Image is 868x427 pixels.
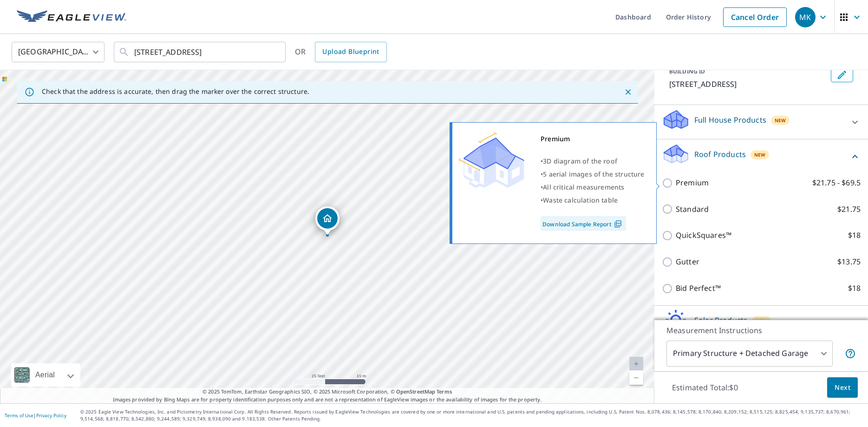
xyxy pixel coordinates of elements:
p: $21.75 [837,204,861,215]
p: $18 [848,282,861,294]
div: Aerial [11,363,80,387]
img: EV Logo [17,10,126,24]
p: $21.75 - $69.5 [812,177,861,189]
p: $13.75 [837,256,861,268]
button: Edit building 1 [831,67,853,82]
span: Waste calculation table [543,196,618,204]
p: Estimated Total: $0 [665,377,745,398]
p: $18 [848,230,861,241]
button: Next [827,377,858,398]
a: Current Level 20, Zoom In Disabled [629,357,643,371]
div: • [541,168,645,181]
span: New [775,117,786,124]
p: | [5,413,66,418]
span: Your report will include the primary structure and a detached garage if one exists. [845,348,856,359]
span: Next [835,382,850,394]
span: 3D diagram of the roof [543,157,617,165]
img: Pdf Icon [612,220,624,228]
div: Dropped pin, building 1, Residential property, 65 Seminary Ave Dayton, OH 45403 [315,206,339,235]
div: Primary Structure + Detached Garage [666,341,833,367]
span: 5 aerial images of the structure [543,170,644,178]
p: © 2025 Eagle View Technologies, Inc. and Pictometry International Corp. All Rights Reserved. Repo... [80,408,863,422]
div: Full House ProductsNew [662,109,861,135]
span: Upload Blueprint [322,46,379,58]
img: Premium [459,132,524,188]
span: New [756,317,767,325]
p: QuickSquares™ [676,230,731,241]
p: Standard [676,204,709,215]
div: Aerial [33,363,58,387]
a: Upload Blueprint [315,42,386,62]
div: • [541,194,645,207]
div: • [541,181,645,194]
p: Check that the address is accurate, then drag the marker over the correct structure. [42,87,309,96]
p: Solar Products [694,315,747,326]
input: Search by address or latitude-longitude [134,39,267,65]
p: Premium [676,177,709,189]
a: Current Level 20, Zoom Out [629,371,643,385]
span: All critical measurements [543,183,624,191]
div: • [541,155,645,168]
div: OR [295,42,387,62]
p: Bid Perfect™ [676,282,721,294]
p: Roof Products [694,149,746,160]
p: BUILDING ID [669,67,705,75]
p: [STREET_ADDRESS] [669,79,827,90]
div: Roof ProductsNew [662,143,861,170]
p: Measurement Instructions [666,325,856,336]
div: MK [795,7,816,27]
a: Cancel Order [723,7,787,27]
div: Premium [541,132,645,145]
span: New [754,151,766,158]
a: OpenStreetMap [396,388,435,395]
p: Full House Products [694,114,766,125]
div: [GEOGRAPHIC_DATA] [12,39,104,65]
a: Terms of Use [5,412,33,419]
button: Close [622,86,634,98]
p: Gutter [676,256,699,268]
span: © 2025 TomTom, Earthstar Geographics SIO, © 2025 Microsoft Corporation, © [202,388,452,396]
a: Terms [437,388,452,395]
a: Privacy Policy [36,412,66,419]
div: Solar ProductsNew [662,309,861,336]
a: Download Sample Report [541,216,626,231]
